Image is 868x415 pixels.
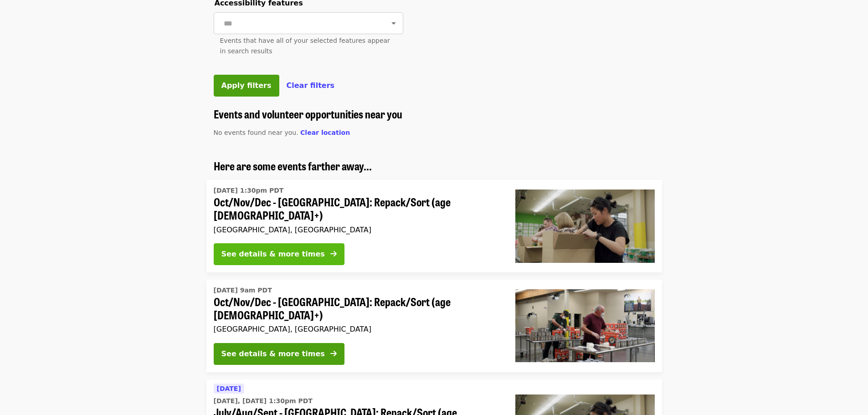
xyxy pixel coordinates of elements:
[214,243,344,265] button: See details & more times
[330,349,337,358] i: arrow-right icon
[214,225,501,234] div: [GEOGRAPHIC_DATA], [GEOGRAPHIC_DATA]
[214,286,272,295] time: [DATE] 9am PDT
[221,81,272,90] span: Apply filters
[206,280,662,372] a: See details for "Oct/Nov/Dec - Portland: Repack/Sort (age 16+)"
[300,128,350,138] button: Clear location
[214,343,344,365] button: See details & more times
[220,37,390,55] span: Events that have all of your selected features appear in search results
[221,249,325,260] div: See details & more times
[214,186,284,195] time: [DATE] 1:30pm PDT
[221,348,325,359] div: See details & more times
[515,190,655,262] img: Oct/Nov/Dec - Portland: Repack/Sort (age 8+) organized by Oregon Food Bank
[214,325,501,333] div: [GEOGRAPHIC_DATA], [GEOGRAPHIC_DATA]
[214,106,402,122] span: Events and volunteer opportunities near you
[287,80,335,91] button: Clear filters
[287,81,335,90] span: Clear filters
[515,289,655,362] img: Oct/Nov/Dec - Portland: Repack/Sort (age 16+) organized by Oregon Food Bank
[387,17,400,30] button: Open
[214,295,501,322] span: Oct/Nov/Dec - [GEOGRAPHIC_DATA]: Repack/Sort (age [DEMOGRAPHIC_DATA]+)
[214,129,298,136] span: No events found near you.
[206,180,662,272] a: See details for "Oct/Nov/Dec - Portland: Repack/Sort (age 8+)"
[214,158,372,174] span: Here are some events farther away...
[214,75,279,97] button: Apply filters
[214,195,501,222] span: Oct/Nov/Dec - [GEOGRAPHIC_DATA]: Repack/Sort (age [DEMOGRAPHIC_DATA]+)
[214,396,313,406] time: [DATE], [DATE] 1:30pm PDT
[217,385,241,392] span: [DATE]
[330,250,337,258] i: arrow-right icon
[300,129,350,136] span: Clear location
